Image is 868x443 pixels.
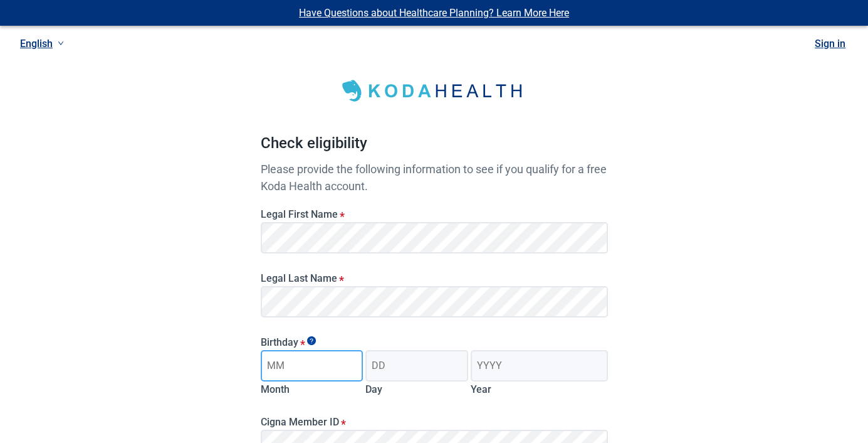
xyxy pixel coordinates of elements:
[58,40,64,46] span: down
[261,161,608,195] p: Please provide the following information to see if you qualify for a free Koda Health account.
[261,132,608,161] h1: Check eligibility
[15,33,69,54] a: Current language: English
[815,38,845,50] a: Sign in
[471,350,607,382] input: Birth year
[365,350,468,382] input: Birth day
[299,7,569,19] a: Have Questions about Healthcare Planning? Learn More Here
[365,383,382,395] label: Day
[334,75,535,107] img: Koda Health
[471,383,491,395] label: Year
[261,336,608,348] legend: Birthday
[261,416,608,428] label: Cigna Member ID
[307,336,316,345] span: Show tooltip
[261,350,363,382] input: Birth month
[261,383,290,395] label: Month
[261,208,608,220] label: Legal First Name
[261,272,608,284] label: Legal Last Name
